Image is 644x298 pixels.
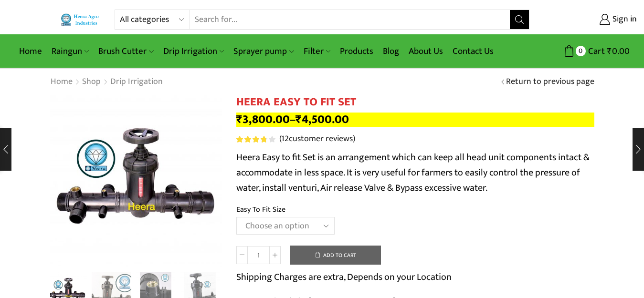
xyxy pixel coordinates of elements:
[279,133,355,145] a: (12customer reviews)
[190,10,510,29] input: Search for...
[607,44,612,59] span: ₹
[506,76,594,88] a: Return to previous page
[236,113,594,127] p: –
[50,95,222,267] div: 1 / 8
[82,76,101,88] a: Shop
[296,110,349,129] bdi: 4,500.00
[158,40,229,62] a: Drip Irrigation
[448,40,498,62] a: Contact Us
[296,110,302,129] span: ₹
[335,40,378,62] a: Products
[290,246,381,265] button: Add to cart
[236,95,594,109] h1: HEERA EASY TO FIT SET
[607,44,630,59] bdi: 0.00
[50,76,163,88] nav: Breadcrumb
[510,10,529,29] button: Search button
[544,11,637,28] a: Sign in
[236,136,277,143] span: 12
[539,42,630,60] a: 0 Cart ₹0.00
[576,46,586,56] span: 0
[110,76,163,88] a: Drip Irrigation
[236,136,275,143] div: Rated 3.83 out of 5
[94,40,158,62] a: Brush Cutter
[236,110,243,129] span: ₹
[586,45,605,58] span: Cart
[236,269,452,285] p: Shipping Charges are extra, Depends on your Location
[236,110,290,129] bdi: 3,800.00
[50,95,222,267] img: Heera Easy To Fit Set
[14,40,47,62] a: Home
[229,40,298,62] a: Sprayer pump
[378,40,404,62] a: Blog
[248,246,269,264] input: Product quantity
[281,132,289,146] span: 12
[404,40,448,62] a: About Us
[299,40,335,62] a: Filter
[610,13,637,26] span: Sign in
[236,150,594,195] p: Heera Easy to fit Set is an arrangement which can keep all head unit components intact & accommod...
[236,136,266,143] span: Rated out of 5 based on customer ratings
[236,204,285,215] label: Easy To Fit Size
[47,40,94,62] a: Raingun
[50,76,73,88] a: Home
